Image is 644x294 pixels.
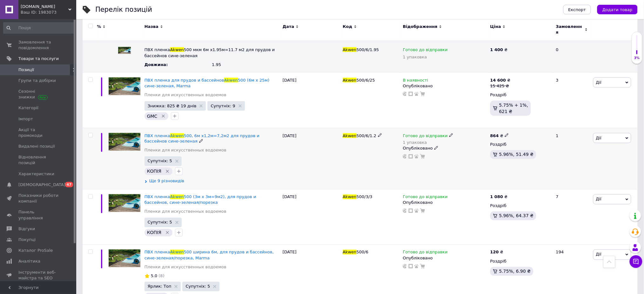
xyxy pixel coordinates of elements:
div: ₴ [490,133,509,139]
span: Готово до відправки [403,133,448,140]
span: Відновлення позицій [18,154,59,166]
img: ПВХ пленка Akwen 500 (3м х 3м=9м2), для прудов и бассейнов, сине-зеленая/порезка [109,194,140,212]
svg: Видалити мітку [165,169,170,174]
span: Покупці [18,237,36,243]
a: ПВХ пленкаAkwen500 ширина 6м, для прудов и бассейнов, сине-зеленая/порезка, Marma [145,250,274,260]
span: КОПІЯ [147,169,161,174]
div: Роздріб [490,142,551,148]
span: ПВХ пленка [145,250,170,255]
span: (8) [159,274,164,278]
span: ПВХ пленка [145,133,170,138]
span: Дії [596,252,601,257]
span: 500/6/25 [356,78,375,83]
span: 500 мкм 6м х1.95м=11.7 м2 для прудов и бассейнов сине-зеленая [145,47,275,58]
button: Чат з покупцем [630,255,642,268]
span: GMC [147,114,158,119]
span: 500, 6м х1,2м=7,2м2 для прудов и бассейнов сине-зеленая [145,133,260,144]
span: Замовлення та повідомлення [18,39,59,51]
span: Akwen [343,133,356,138]
span: 5.96%, 64.37 ₴ [499,213,534,218]
div: ₴ [490,250,503,255]
span: Категорії [18,105,38,111]
div: ₴ [490,194,508,200]
button: Додати товар [597,5,638,14]
img: ПВХ пленка Akwen 500 ширина 6м, для прудов и бассейнов, сине-зеленая/порезка, Marma [109,250,140,267]
a: Пленки для искусственных водоемов [145,92,227,98]
div: 0 [552,42,592,73]
div: 7 [552,189,592,245]
span: Ярлик: Топ [148,284,172,289]
svg: Видалити мітку [161,114,166,119]
span: Дії [596,197,601,202]
span: Готово до відправки [403,47,448,54]
span: Akwen [170,250,184,255]
div: Опубліковано [403,256,487,261]
span: [DEMOGRAPHIC_DATA] [18,182,65,188]
span: 621 ₴ [499,109,512,114]
span: Знижка: 825 ₴ 19 днів [148,104,197,108]
div: Роздріб [490,259,551,264]
a: Пленки для искусственных водоемов [145,148,227,153]
b: 1 080 [490,195,503,199]
span: 500/6/1.95 [356,47,379,52]
span: Akwen [343,250,356,255]
img: ПВХ пленка для прудов и бассейнов Akwen 500 (6м х 25м) сине-зеленая, Marma [109,77,140,95]
div: [DATE] [281,72,341,128]
span: 5.75%, 6.90 ₴ [499,269,531,274]
span: Дії [596,80,601,85]
span: ПВХ пленка [145,195,170,199]
b: 864 [490,133,499,138]
a: ПВХ пленкаAkwen500 (3м х 3м=9м2), для прудов и бассейнов, сине-зеленая/порезка [145,195,256,205]
div: 3% [632,56,642,60]
div: Опубліковано [403,146,487,151]
span: Інструменти веб-майстра та SEO [18,270,59,281]
span: 500 ширина 6м, для прудов и бассейнов, сине-зеленая/порезка, Marma [145,250,274,260]
div: Довжина : [145,62,198,68]
span: Akwen [170,195,184,199]
div: 1 упаковка [403,140,453,145]
span: Готово до відправки [403,250,448,257]
span: Товари та послуги [18,56,59,62]
span: КОПІЯ [147,230,161,235]
span: Групи та добірки [18,78,56,84]
span: ПВХ пленка для прудов и бассейнов [145,78,224,83]
a: ПВХ пленка для прудов и бассейновAkwen500 (6м х 25м) сине-зеленая, Marma [145,78,270,88]
img: ПВХ пленка Akwen 500, 6м х1,2м=7,2м2 для прудов и бассейнов сине-зеленая [109,133,140,151]
span: 500/3/3 [356,195,372,199]
div: Роздріб [490,203,551,209]
span: Каталог ProSale [18,248,53,253]
span: Додати товар [602,7,633,12]
div: ₴ [490,47,551,53]
span: Видалені позиції [18,144,55,149]
span: Супутніх: 5 [148,220,172,224]
div: Роздріб [490,92,551,98]
span: 5.75% + 1%, [499,103,528,108]
span: Дії [596,136,601,140]
b: 120 [490,250,499,255]
div: [DATE] [281,128,341,189]
div: 15 425 ₴ [490,83,511,89]
a: Пленки для искусственных водоемов [145,209,227,215]
span: Експорт [568,7,586,12]
span: Замовлення [556,24,583,35]
span: 5.0 [151,274,158,278]
div: 1.95 [212,62,280,68]
span: Супутніх: 5 [186,284,210,289]
span: Супутніх: 5 [148,159,172,163]
a: Пленки для искусственных водоемов [145,264,227,270]
div: 3 [552,72,592,128]
span: 47 [65,182,73,187]
div: Перелік позицій [95,6,152,13]
span: Akwen [224,78,238,83]
span: Аналітика [18,258,40,264]
a: ПВХ пленкаAkwen500, 6м х1,2м=7,2м2 для прудов и бассейнов сине-зеленая [145,133,260,144]
span: Акції та промокоди [18,127,59,138]
span: ПВХ пленка [145,47,170,52]
span: Характеристики [18,171,54,177]
span: Готово до відправки [403,195,448,201]
input: Пошук [3,22,75,34]
span: Ще 9 різновидів [149,178,184,184]
svg: Видалити мітку [165,230,170,235]
span: Дата [283,24,295,30]
span: 500 (3м х 3м=9м2), для прудов и бассейнов, сине-зеленая/порезка [145,195,256,205]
